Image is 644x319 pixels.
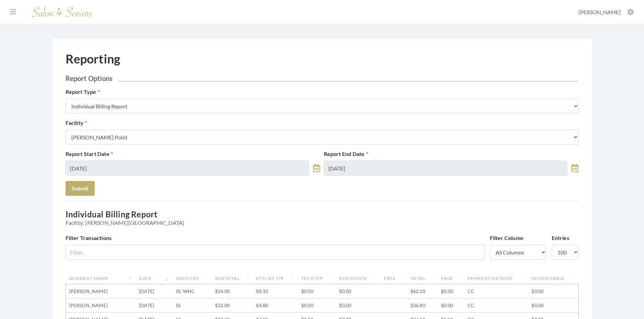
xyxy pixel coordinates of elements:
[253,298,297,313] td: $4.80
[66,161,309,176] input: Select Date
[66,74,579,82] h2: Report Options
[407,298,437,313] td: $36.80
[212,298,253,313] td: $32.00
[66,150,113,158] label: Report Start Date
[298,298,336,313] td: $0.00
[172,273,212,284] th: Services: activate to sort column ascending
[66,119,87,127] label: Facility
[66,52,121,66] h1: Reporting
[66,181,95,196] button: Submit
[298,273,336,284] th: Tech Tip: activate to sort column ascending
[212,273,253,284] th: Subtotal: activate to sort column ascending
[172,298,212,313] td: SS
[464,298,528,313] td: CC
[66,284,136,298] td: [PERSON_NAME]
[336,273,381,284] th: Discounts: activate to sort column ascending
[172,284,212,298] td: SS, WHC
[336,284,381,298] td: $0.00
[136,284,172,298] td: [DATE]
[66,245,484,260] input: Filter...
[136,273,172,284] th: Date: activate to sort column ascending
[528,273,578,284] th: Invoiceable: activate to sort column ascending
[313,161,320,176] a: toggle
[528,284,578,298] td: $0.00
[437,284,464,298] td: $0.00
[212,284,253,298] td: $54.00
[571,161,578,176] a: toggle
[66,298,136,313] td: [PERSON_NAME]
[464,273,528,284] th: Payment Method: activate to sort column ascending
[324,161,568,176] input: Select Date
[407,284,437,298] td: $62.10
[437,273,464,284] th: Paid: activate to sort column ascending
[464,284,528,298] td: CC
[66,234,112,242] label: Filter Transactions
[298,284,336,298] td: $0.00
[381,273,407,284] th: Fees: activate to sort column ascending
[66,273,136,284] th: Resident Name: activate to sort column descending
[66,210,579,226] h3: Individual Billing Report
[336,298,381,313] td: $0.00
[576,8,636,16] button: [PERSON_NAME]
[528,298,578,313] td: $0.00
[66,219,579,226] span: Facility: [PERSON_NAME][GEOGRAPHIC_DATA]
[437,298,464,313] td: $0.00
[578,9,621,15] span: [PERSON_NAME]
[253,284,297,298] td: $8.10
[253,273,297,284] th: Stylist Tip: activate to sort column ascending
[552,234,569,242] label: Entries
[66,88,100,96] label: Report Type
[136,298,172,313] td: [DATE]
[490,234,524,242] label: Filter Column
[407,273,437,284] th: Total: activate to sort column ascending
[324,150,368,158] label: Report End Date
[28,4,96,20] img: Salon 4 Seniors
